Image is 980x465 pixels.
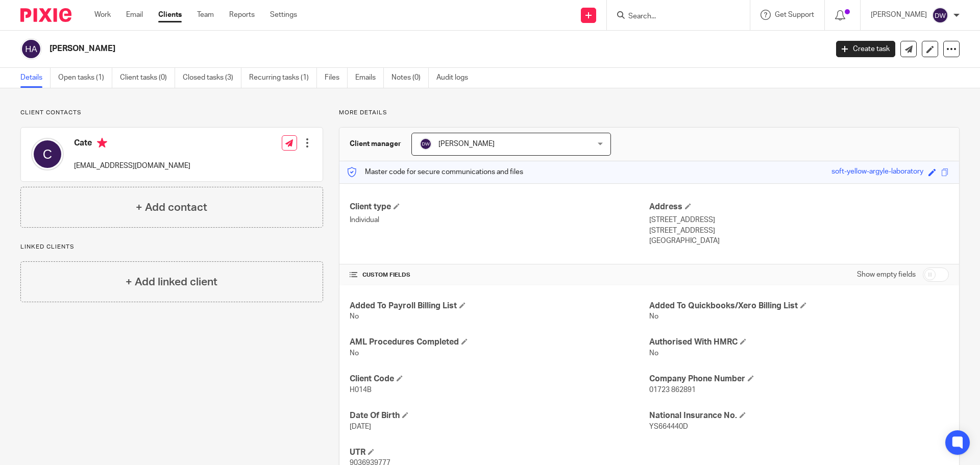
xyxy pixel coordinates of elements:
p: [GEOGRAPHIC_DATA] [649,236,949,246]
p: More details [339,109,960,117]
h4: Company Phone Number [649,374,949,384]
a: Create task [836,41,895,57]
p: Client contacts [20,109,323,117]
p: Master code for secure communications and files [347,167,523,177]
p: Linked clients [20,243,323,251]
p: [STREET_ADDRESS] [649,215,949,225]
span: 01723 862891 [649,386,696,394]
div: soft-yellow-argyle-laboratory [831,166,923,178]
h4: National Insurance No. [649,410,949,421]
h4: + Add contact [136,200,207,215]
span: Get Support [775,11,814,18]
h4: AML Procedures Completed [350,337,649,348]
img: svg%3E [31,138,64,170]
a: Files [325,68,348,88]
a: Settings [270,10,297,20]
a: Team [197,10,214,20]
span: No [649,313,658,320]
a: Emails [355,68,384,88]
span: H014B [350,386,372,394]
p: [PERSON_NAME] [871,10,927,20]
h2: [PERSON_NAME] [50,43,667,54]
img: svg%3E [932,7,948,23]
h4: Date Of Birth [350,410,649,421]
h4: Authorised With HMRC [649,337,949,348]
img: Pixie [20,8,71,22]
h4: Client Code [350,374,649,384]
h4: UTR [350,447,649,458]
input: Search [627,12,719,21]
span: YS664440D [649,423,688,430]
a: Clients [158,10,182,20]
h4: + Add linked client [126,274,217,290]
a: Work [94,10,111,20]
i: Primary [97,138,107,148]
img: svg%3E [420,138,432,150]
h4: Address [649,202,949,212]
img: svg%3E [20,38,42,60]
a: Notes (0) [391,68,429,88]
p: [STREET_ADDRESS] [649,226,949,236]
h3: Client manager [350,139,401,149]
span: No [649,350,658,357]
h4: Added To Payroll Billing List [350,301,649,311]
a: Email [126,10,143,20]
span: No [350,350,359,357]
a: Details [20,68,51,88]
h4: Client type [350,202,649,212]
a: Open tasks (1) [58,68,112,88]
span: No [350,313,359,320]
h4: Cate [74,138,190,151]
a: Recurring tasks (1) [249,68,317,88]
a: Closed tasks (3) [183,68,241,88]
span: [PERSON_NAME] [438,140,495,148]
h4: Added To Quickbooks/Xero Billing List [649,301,949,311]
p: [EMAIL_ADDRESS][DOMAIN_NAME] [74,161,190,171]
span: [DATE] [350,423,371,430]
label: Show empty fields [857,270,916,280]
a: Client tasks (0) [120,68,175,88]
p: Individual [350,215,649,225]
h4: CUSTOM FIELDS [350,271,649,279]
a: Reports [229,10,255,20]
a: Audit logs [436,68,476,88]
